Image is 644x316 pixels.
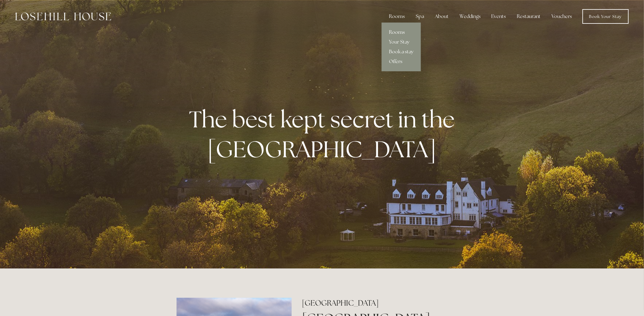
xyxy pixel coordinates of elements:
[15,12,111,20] img: Losehill House
[430,10,453,23] div: About
[512,10,546,23] div: Restaurant
[384,10,410,23] div: Rooms
[382,47,421,57] a: Book a stay
[382,57,421,66] a: Offers
[583,9,629,24] a: Book Your Stay
[189,104,460,164] strong: The best kept secret in the [GEOGRAPHIC_DATA]
[455,10,485,23] div: Weddings
[382,37,421,47] a: Your Stay
[411,10,429,23] div: Spa
[382,27,421,37] a: Rooms
[547,10,577,23] a: Vouchers
[302,298,467,308] h2: [GEOGRAPHIC_DATA]
[487,10,511,23] div: Events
